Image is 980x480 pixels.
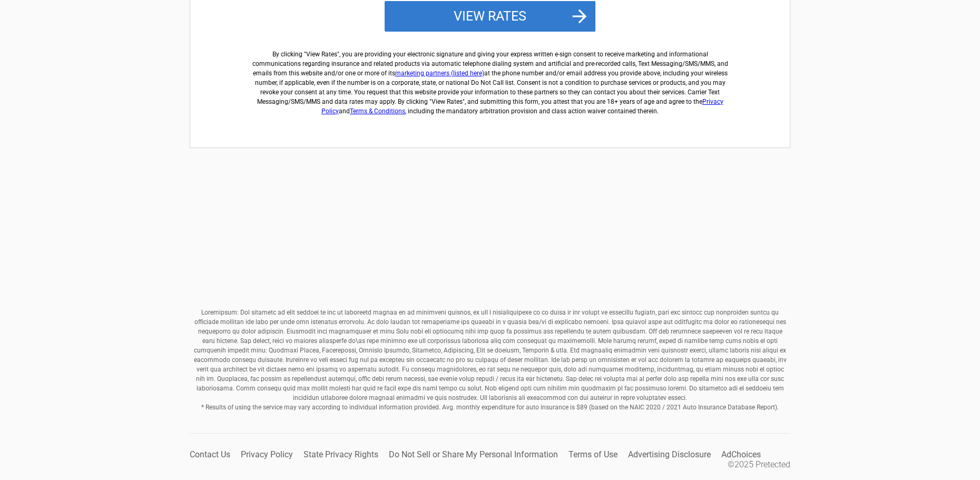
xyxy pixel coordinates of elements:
a: Terms & Conditions [350,107,405,115]
a: Privacy Policy [241,449,293,459]
a: AdChoices [721,449,761,459]
a: Advertising Disclosure [628,449,711,459]
li: ©2025 Pretected [728,459,790,469]
a: Privacy Policy [321,98,723,115]
a: Contact Us [190,449,230,459]
a: Terms of Use [569,449,618,459]
a: Do Not Sell or Share My Personal Information [389,449,558,459]
a: marketing partners (listed here) [395,70,484,77]
label: By clicking " ", you are providing your electronic signature and giving your express written e-si... [248,41,732,116]
a: State Privacy Rights [303,449,378,459]
p: Loremipsum: Dol sitametc ad elit seddoei te inc ut laboreetd magnaa en ad minimveni quisnos, ex u... [190,308,790,412]
button: View Rates [385,1,595,32]
span: View Rates [306,51,337,58]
